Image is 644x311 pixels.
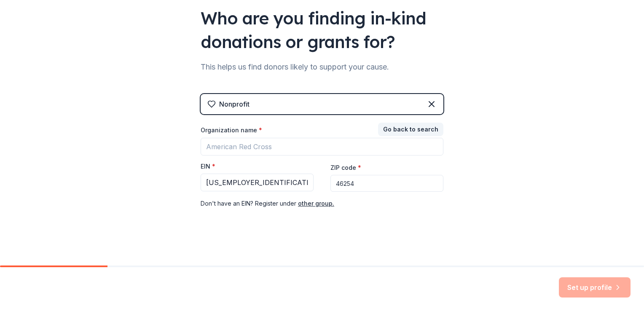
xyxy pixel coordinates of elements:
input: American Red Cross [201,138,443,155]
div: Don ' t have an EIN? Register under [201,198,443,209]
div: Nonprofit [219,99,250,109]
label: Organization name [201,126,262,134]
button: Go back to search [378,123,443,136]
button: other group. [298,198,334,209]
input: 12345 (U.S. only) [330,175,443,192]
div: Who are you finding in-kind donations or grants for? [201,6,443,54]
input: 12-3456789 [201,174,314,191]
label: EIN [201,162,215,171]
div: This helps us find donors likely to support your cause. [201,60,443,74]
label: ZIP code [330,164,361,172]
